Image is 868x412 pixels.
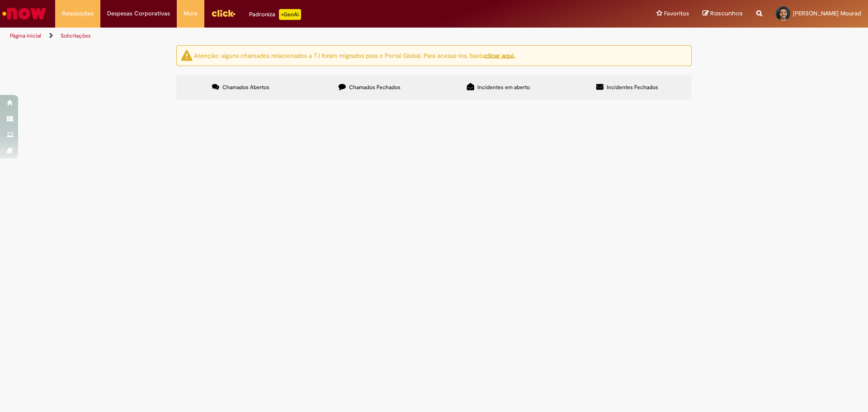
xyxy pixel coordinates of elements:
a: Solicitações [61,32,91,39]
span: More [184,9,198,18]
ul: Trilhas de página [7,28,572,44]
ng-bind-html: Atenção: alguns chamados relacionados a T.I foram migrados para o Portal Global. Para acessá-los,... [194,51,515,59]
span: Despesas Corporativas [107,9,170,18]
a: Página inicial [10,32,41,39]
div: Padroniza [249,9,301,20]
span: Requisições [62,9,94,18]
span: Chamados Fechados [349,84,401,91]
a: Rascunhos [703,9,743,18]
span: Incidentes em aberto [477,84,530,91]
span: Incidentes Fechados [607,84,658,91]
img: click_logo_yellow_360x200.png [211,6,236,20]
span: Chamados Abertos [222,84,269,91]
a: clicar aqui. [485,51,515,59]
span: [PERSON_NAME] Mourad [793,9,861,17]
p: +GenAi [279,9,301,20]
span: Rascunhos [710,9,743,18]
img: ServiceNow [1,5,47,23]
span: Favoritos [664,9,689,18]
